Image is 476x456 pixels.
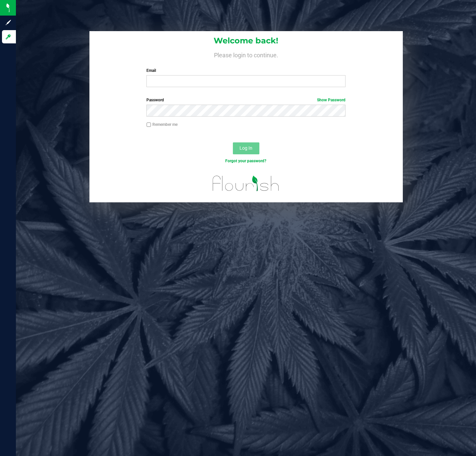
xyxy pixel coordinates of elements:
label: Email [146,68,345,74]
h1: Welcome back! [89,36,403,45]
h4: Please login to continue. [89,50,403,58]
span: Log In [239,145,252,151]
span: Password [146,98,164,102]
button: Log In [233,142,259,154]
a: Show Password [317,98,345,102]
inline-svg: Sign up [5,19,12,26]
inline-svg: Log in [5,33,12,40]
input: Remember me [146,123,151,127]
a: Forgot your password? [225,159,266,163]
label: Remember me [146,122,178,127]
img: flourish_logo.svg [207,171,285,196]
